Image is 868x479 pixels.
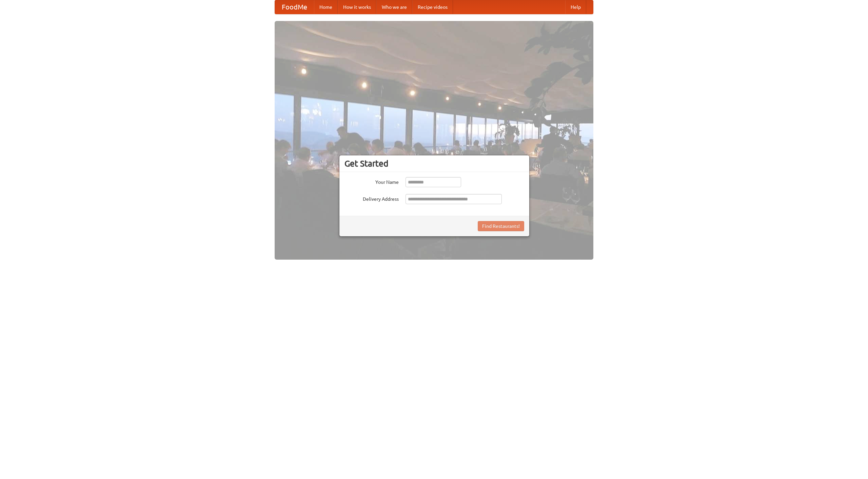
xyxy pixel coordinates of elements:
button: Find Restaurants! [478,221,524,231]
a: How it works [338,0,376,14]
h3: Get Started [344,158,524,169]
label: Your Name [344,177,399,186]
a: Help [565,0,586,14]
a: Home [314,0,338,14]
a: FoodMe [275,0,314,14]
a: Who we are [376,0,412,14]
a: Recipe videos [412,0,453,14]
label: Delivery Address [344,194,399,202]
